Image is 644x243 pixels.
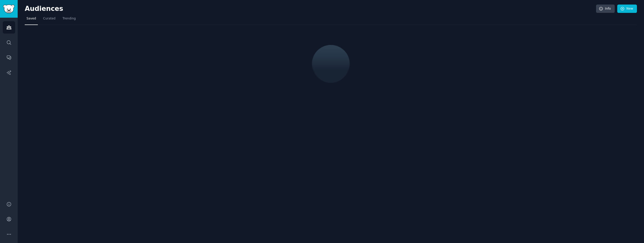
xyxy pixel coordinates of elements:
[3,5,15,13] img: GummySearch logo
[617,5,637,13] a: New
[25,5,596,13] h2: Audiences
[43,16,56,21] span: Curated
[61,15,77,25] a: Trending
[63,16,76,21] span: Trending
[596,5,615,13] a: Info
[41,15,57,25] a: Curated
[25,15,38,25] a: Saved
[26,16,36,21] span: Saved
